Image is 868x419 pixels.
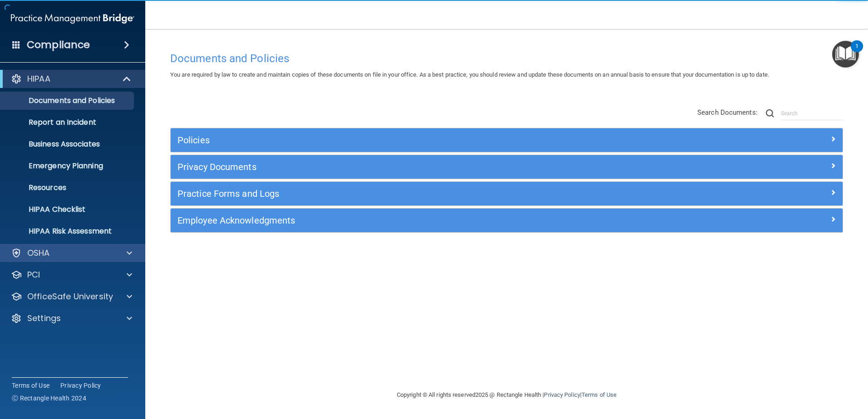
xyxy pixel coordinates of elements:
p: HIPAA Risk Assessment [6,227,130,236]
a: Employee Acknowledgments [178,213,836,228]
p: Resources [6,183,130,192]
h5: Practice Forms and Logs [178,189,668,199]
h4: Documents and Policies [170,53,843,64]
a: PCI [11,269,132,280]
p: HIPAA Checklist [6,205,130,214]
a: HIPAA [11,73,132,84]
h5: Privacy Documents [178,162,668,172]
p: HIPAA [27,73,50,84]
a: Policies [178,133,836,147]
a: Practice Forms and Logs [178,186,836,201]
h4: Compliance [27,39,90,51]
span: You are required by law to create and maintain copies of these documents on file in your office. ... [170,71,769,78]
a: OSHA [11,248,132,258]
p: PCI [27,269,40,280]
a: Terms of Use [12,381,49,390]
p: Report an Incident [6,118,130,127]
p: Documents and Policies [6,96,130,105]
p: Emergency Planning [6,161,130,171]
p: OSHA [27,248,50,258]
a: Privacy Documents [178,160,836,174]
input: Search [781,107,843,120]
span: Ⓒ Rectangle Health 2024 [12,394,86,403]
a: Privacy Policy [60,381,101,390]
p: Business Associates [6,140,130,149]
a: OfficeSafe University [11,291,132,302]
a: Settings [11,313,132,324]
div: Copyright © All rights reserved 2025 @ Rectangle Health | | [341,380,672,409]
img: PMB logo [11,10,134,28]
div: 1 [855,46,858,58]
p: Settings [27,313,61,324]
button: Open Resource Center, 1 new notification [832,41,859,68]
a: Terms of Use [582,391,616,398]
img: ic-search.3b580494.png [766,109,774,117]
span: Search Documents: [697,108,758,117]
h5: Employee Acknowledgments [178,215,668,225]
p: OfficeSafe University [27,291,113,302]
a: Privacy Policy [544,391,580,398]
h5: Policies [178,135,668,145]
